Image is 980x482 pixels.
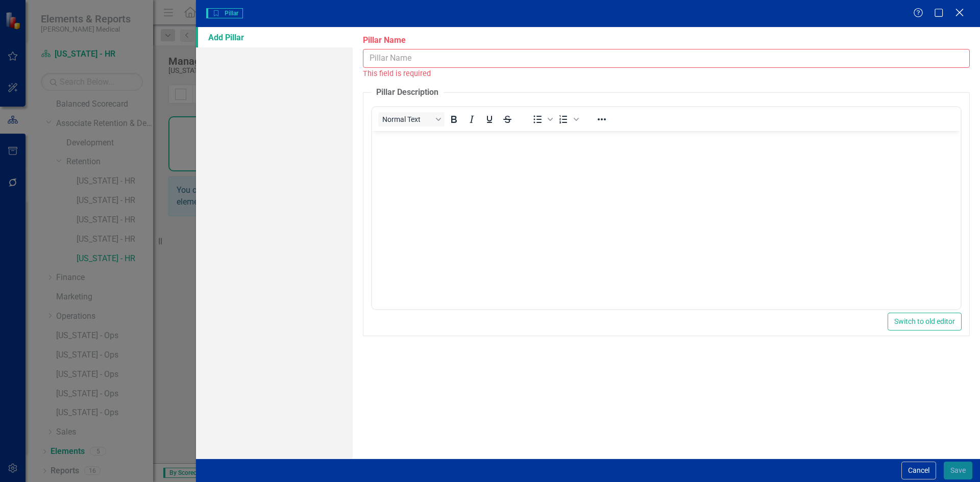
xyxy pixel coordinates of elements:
button: Underline [481,112,498,126]
iframe: Rich Text Area [372,131,961,309]
span: Normal Text [382,115,432,123]
legend: Pillar Description [371,87,444,98]
span: Pillar [206,8,243,18]
a: Add Pillar [196,27,353,47]
button: Italic [463,112,480,126]
div: Bullet list [529,112,554,126]
div: Numbered list [555,112,580,126]
input: Pillar Name [363,49,970,68]
label: Pillar Name [363,35,970,46]
button: Save [944,462,972,479]
button: Block Normal Text [378,112,445,126]
button: Reveal or hide additional toolbar items [593,112,610,126]
button: Cancel [901,462,936,479]
button: Bold [445,112,462,126]
button: Switch to old editor [888,313,962,331]
div: This field is required [363,68,970,80]
button: Strikethrough [499,112,516,126]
